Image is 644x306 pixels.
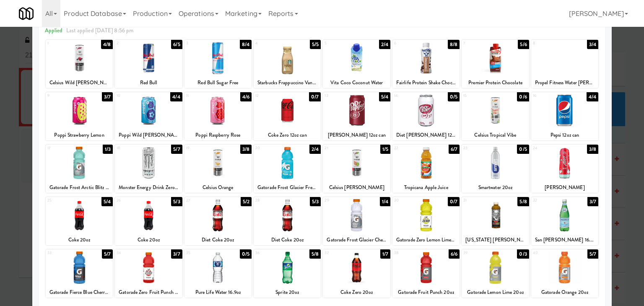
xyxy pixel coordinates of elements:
div: 0/5 [517,145,529,154]
div: Fairlife Protein Shake Chocolate [392,78,460,88]
div: Gatorade Fruit Punch 20oz [394,287,458,298]
div: 140/5Diet [PERSON_NAME] 12oz can [392,92,460,140]
div: 7 [463,40,495,47]
div: 4/4 [170,92,182,101]
div: Diet Coke 20oz [255,235,319,245]
div: Coke 20oz [47,235,112,245]
div: 202/4Gatorade Frost Glacier Freeze 20oz [254,145,321,193]
div: 0/5 [240,249,252,259]
div: 36 [255,249,287,257]
div: Red Bull Sugar Free [186,78,250,88]
div: Coke Zero 12oz can [255,130,319,140]
div: Pure Life Water 16.9oz [184,287,252,298]
div: 8 [533,40,565,47]
div: 343/7Gatorade Zero Fruit Punch 20oz [115,249,182,298]
div: Celsius [PERSON_NAME] [324,182,389,193]
div: 265/3Coke 20oz [115,197,182,245]
div: 5/8 [517,197,529,206]
div: 211/5Celsius [PERSON_NAME] [323,145,390,193]
div: Gatorade Frost Glacier Freeze 20oz [255,182,319,193]
div: 4/8 [101,40,113,49]
div: Diet Coke 20oz [254,235,321,245]
div: Monster Energy Drink Zero Ultra (16oz) [116,182,181,193]
div: Diet [PERSON_NAME] 12oz can [394,130,458,140]
div: Gatorade Frost Arctic Blitz 20oz [47,182,112,193]
div: 275/2Diet Coke 20oz [184,197,252,245]
div: 5/6 [518,40,529,49]
div: Gatorade Fierce Blue Cherry 20oz [47,287,112,298]
div: Gatorade Lemon Lime 20oz [463,287,527,298]
div: 6/5 [171,40,182,49]
img: Micromart [19,6,34,21]
div: Gatorade Lemon Lime 20oz [462,287,529,298]
div: 150/6Celsius Tropical Vibe [462,92,529,140]
div: 9 [47,92,79,99]
div: 14/8Celsius Wild [PERSON_NAME] [46,40,113,88]
div: 3/4 [587,40,598,49]
div: Propel Fitness Water [PERSON_NAME] 16.9oz [532,78,597,88]
div: 0/7 [309,92,321,101]
div: 26 [117,197,148,204]
div: Gatorade Zero Fruit Punch 20oz [115,287,182,298]
div: Poppi Raspberry Rose [184,130,252,140]
div: 104/4Poppi Wild [PERSON_NAME] [115,92,182,140]
div: 16 [533,92,565,99]
div: 83/4Propel Fitness Water [PERSON_NAME] 16.9oz [531,40,598,88]
div: 32 [533,197,565,204]
div: 1/7 [380,249,390,259]
div: [PERSON_NAME] [531,182,598,193]
div: 3/7 [171,249,182,259]
div: 365/8Sprite 20oz [254,249,321,298]
div: 185/7Monster Energy Drink Zero Ultra (16oz) [115,145,182,193]
div: 28 [255,197,287,204]
div: 5/3 [171,197,182,206]
div: 68/8Fairlife Protein Shake Chocolate [392,40,460,88]
div: [US_STATE] [PERSON_NAME] Lite [462,235,529,245]
div: 255/4Coke 20oz [46,197,113,245]
div: 5/5 [310,40,321,49]
div: 37 [325,249,356,257]
div: Coke Zero 20oz [324,287,389,298]
div: 5/3 [310,197,321,206]
div: 22 [394,145,426,152]
div: Vita Coco Coconut Water [324,78,389,88]
div: Gatorade Frost Glacier Freeze 20oz [254,182,321,193]
div: 40 [533,249,565,257]
div: Poppi Strawberry Lemon [46,130,113,140]
div: Gatorade Orange 20oz [531,287,598,298]
div: 1/4 [380,197,390,206]
div: Starbucks Frappuccino Vanilla [254,78,321,88]
div: 386/6Gatorade Fruit Punch 20oz [392,249,460,298]
div: 39 [463,249,495,257]
div: Celsius Orange [186,182,250,193]
div: 10 [117,92,148,99]
div: 23 [463,145,495,152]
div: 25 [47,197,79,204]
div: Gatorade Frost Glacier Cherry 20oz [323,235,390,245]
div: 5/2 [241,197,252,206]
div: Gatorade Fierce Blue Cherry 20oz [46,287,113,298]
div: 1/3 [103,145,113,154]
div: Celsius Wild [PERSON_NAME] [46,78,113,88]
div: 0/5 [448,92,460,101]
div: Red Bull [116,78,181,88]
div: 93/7Poppi Strawberry Lemon [46,92,113,140]
div: 75/6Premier Protein Chocolate [462,40,529,88]
div: Gatorade Frost Glacier Cherry 20oz [324,235,389,245]
div: 11 [186,92,218,99]
div: Tropicana Apple Juice [394,182,458,193]
div: Diet Coke 20oz [184,235,252,245]
div: Smartwater 20oz [462,182,529,193]
div: 3/8 [240,145,252,154]
div: Celsius Tropical Vibe [463,130,527,140]
div: 0/7 [448,197,460,206]
div: 34 [117,249,148,257]
div: 12 [255,92,287,99]
div: 193/8Celsius Orange [184,145,252,193]
div: 21 [325,145,356,152]
div: 5/7 [587,249,598,259]
div: Poppi Raspberry Rose [186,130,250,140]
div: Celsius Tropical Vibe [462,130,529,140]
div: 226/7Tropicana Apple Juice [392,145,460,193]
div: Poppi Strawberry Lemon [47,130,112,140]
